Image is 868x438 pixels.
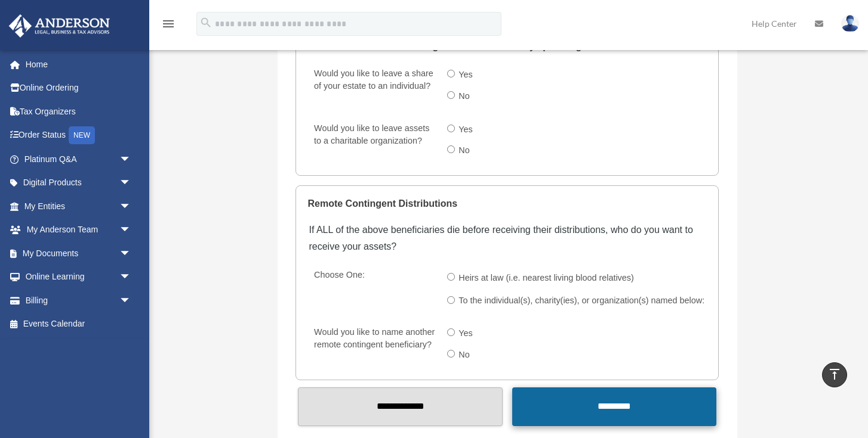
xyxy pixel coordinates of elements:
label: Would you like to name another remote contingent beneficiary? [309,324,438,366]
label: Would you like to leave assets to a charitable organization? [309,120,438,163]
a: Order StatusNEW [8,123,149,148]
label: Yes [455,324,478,343]
label: Would you like to leave a share of your estate to an individual? [309,66,438,108]
label: Yes [455,66,478,85]
a: Tax Organizers [8,100,149,123]
label: No [455,141,475,160]
label: Yes [455,120,478,139]
a: Digital Productsarrow_drop_down [8,171,149,195]
span: arrow_drop_down [119,265,143,290]
i: vertical_align_top [827,367,842,381]
label: Choose One: [309,267,438,312]
label: Heirs at law (i.e. nearest living blood relatives) [455,269,639,288]
a: Online Learningarrow_drop_down [8,265,149,289]
a: My Anderson Teamarrow_drop_down [8,218,149,242]
i: search [199,16,213,29]
div: NEW [69,126,95,144]
i: menu [161,17,176,31]
label: No [455,346,475,365]
span: arrow_drop_down [119,288,143,313]
a: My Entitiesarrow_drop_down [8,194,149,218]
a: vertical_align_top [822,362,847,387]
a: Home [8,52,149,76]
a: Online Ordering [8,76,149,100]
a: Platinum Q&Aarrow_drop_down [8,147,149,171]
legend: Remote Contingent Distributions [307,186,706,222]
span: arrow_drop_down [119,241,143,266]
a: menu [161,21,176,31]
a: My Documentsarrow_drop_down [8,241,149,265]
span: arrow_drop_down [119,147,143,172]
img: Anderson Advisors Platinum Portal [5,14,113,38]
span: arrow_drop_down [119,194,143,219]
label: To the individual(s), charity(ies), or organization(s) named below: [455,291,709,310]
img: User Pic [841,15,859,32]
span: arrow_drop_down [119,171,143,195]
span: arrow_drop_down [119,218,143,243]
a: Events Calendar [8,312,149,336]
label: No [455,87,475,106]
a: Billingarrow_drop_down [8,288,149,312]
